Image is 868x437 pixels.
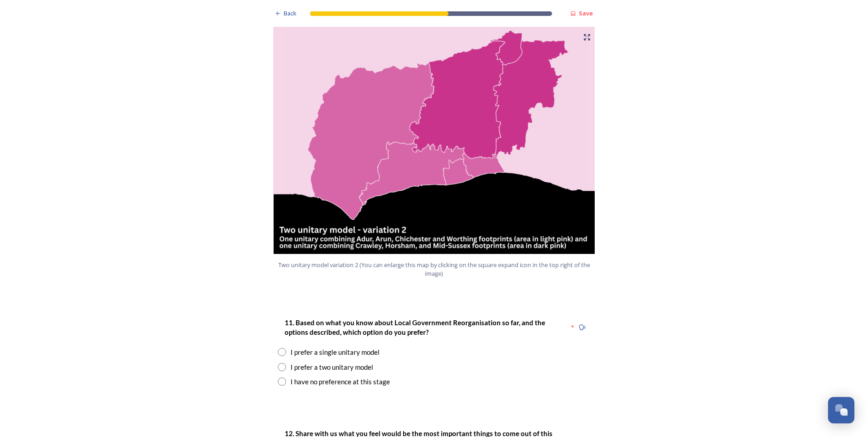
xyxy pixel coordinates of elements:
[828,397,854,423] button: Open Chat
[291,362,373,372] div: I prefer a two unitary model
[291,347,380,358] div: I prefer a single unitary model
[277,261,591,278] span: Two unitary model variation 2 (You can enlarge this map by clicking on the square expand icon in ...
[285,318,547,336] strong: 11. Based on what you know about Local Government Reorganisation so far, and the options describe...
[291,377,390,387] div: I have no preference at this stage
[284,9,296,18] span: Back
[579,9,593,17] strong: Save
